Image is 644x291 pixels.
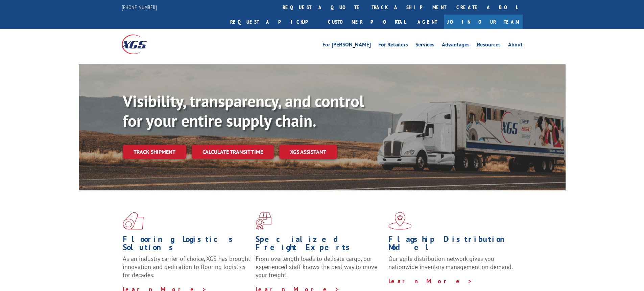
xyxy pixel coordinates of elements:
a: For Retailers [378,42,408,49]
span: As an industry carrier of choice, XGS has brought innovation and dedication to flooring logistics... [123,255,250,279]
a: Calculate transit time [192,145,274,159]
span: Our agile distribution network gives you nationwide inventory management on demand. [388,255,513,271]
a: Customer Portal [323,15,411,29]
a: About [508,42,523,49]
h1: Flooring Logistics Solutions [123,235,251,255]
img: xgs-icon-focused-on-flooring-red [256,212,271,230]
a: Advantages [442,42,470,49]
a: XGS ASSISTANT [279,145,337,159]
a: [PHONE_NUMBER] [122,4,157,11]
a: Request a pickup [225,15,323,29]
b: Visibility, transparency, and control for your entire supply chain. [123,90,364,131]
h1: Specialized Freight Experts [256,235,383,255]
a: Agent [411,15,444,29]
a: Join Our Team [444,15,523,29]
a: Learn More > [388,277,473,285]
a: For [PERSON_NAME] [323,42,371,49]
a: Services [415,42,434,49]
a: Track shipment [123,145,186,159]
img: xgs-icon-flagship-distribution-model-red [388,212,412,230]
h1: Flagship Distribution Model [388,235,516,255]
p: From overlength loads to delicate cargo, our experienced staff knows the best way to move your fr... [256,255,383,285]
a: Resources [477,42,501,49]
img: xgs-icon-total-supply-chain-intelligence-red [123,212,144,230]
